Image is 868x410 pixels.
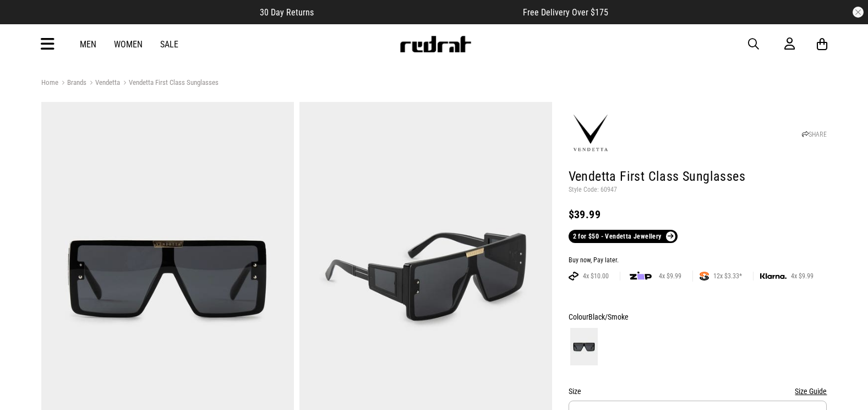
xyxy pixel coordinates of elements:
[578,272,613,280] span: 4x $10.00
[569,230,678,243] a: 2 for $50 - Vendetta Jewellery
[569,208,827,221] div: $39.99
[58,78,86,89] a: Brands
[569,111,613,155] img: Vendetta
[336,7,501,18] iframe: Customer reviews powered by Trustpilot
[569,186,827,195] p: Style Code: 60947
[654,272,686,280] span: 4x $9.99
[700,272,709,280] img: SPLITPAY
[709,272,746,280] span: 12x $3.33*
[41,78,58,87] a: Home
[86,78,120,89] a: Vendetta
[160,39,178,50] a: Sale
[569,272,578,280] img: AFTERPAY
[795,385,827,398] button: Size Guide
[570,328,598,365] img: Black/Smoke
[260,7,314,18] span: 30 Day Returns
[802,131,827,138] a: SHARE
[569,168,827,186] h1: Vendetta First Class Sunglasses
[523,7,608,18] span: Free Delivery Over $175
[569,310,827,323] div: Colour
[787,272,818,280] span: 4x $9.99
[630,271,652,282] img: zip
[120,78,219,89] a: Vendetta First Class Sunglasses
[399,36,472,52] img: Redrat logo
[760,273,787,279] img: KLARNA
[588,312,629,321] span: Black/Smoke
[569,256,827,265] div: Buy now, Pay later.
[569,385,827,398] div: Size
[80,39,96,50] a: Men
[114,39,143,50] a: Women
